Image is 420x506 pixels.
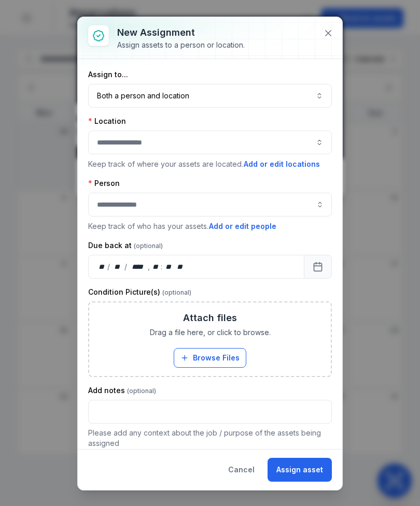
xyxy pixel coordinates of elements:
[304,255,332,279] button: Calendar
[88,158,332,170] p: Keep track of where your assets are located.
[88,428,332,449] p: Please add any context about the job / purpose of the assets being assigned
[88,240,163,251] label: Due back at
[88,69,128,80] label: Assign to...
[97,262,107,272] div: day,
[268,458,332,482] button: Assign asset
[117,25,245,40] h3: New assignment
[175,262,186,272] div: am/pm,
[208,221,277,232] button: Add or edit people
[124,262,128,272] div: /
[88,193,332,216] input: assignment-add:person-label
[117,40,245,50] div: Assign assets to a person or location.
[161,262,163,272] div: :
[163,262,174,272] div: minute,
[107,262,111,272] div: /
[88,287,191,297] label: Condition Picture(s)
[88,116,126,126] label: Location
[88,221,332,232] p: Keep track of who has your assets.
[111,262,125,272] div: month,
[243,158,320,170] button: Add or edit locations
[88,178,120,189] label: Person
[174,348,246,368] button: Browse Files
[128,262,147,272] div: year,
[183,311,237,325] h3: Attach files
[150,327,271,338] span: Drag a file here, or click to browse.
[88,84,332,108] button: Both a person and location
[148,262,151,272] div: ,
[151,262,161,272] div: hour,
[88,385,156,396] label: Add notes
[219,458,263,482] button: Cancel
